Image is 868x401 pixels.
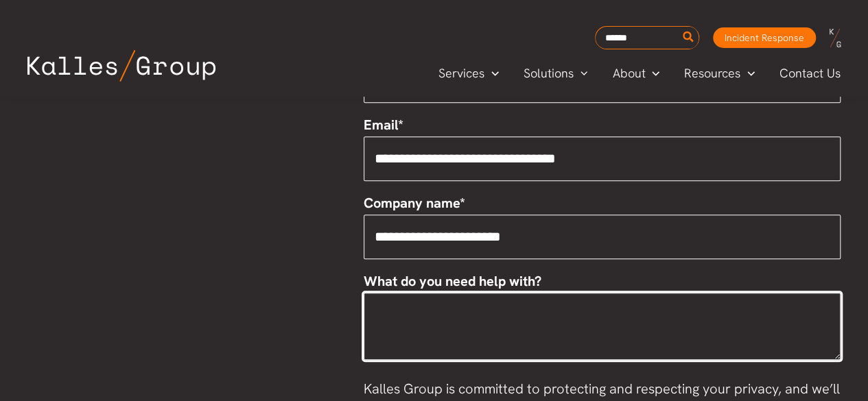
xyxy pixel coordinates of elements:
span: Menu Toggle [484,63,499,84]
span: Menu Toggle [574,63,588,84]
a: ServicesMenu Toggle [426,63,511,84]
img: Kalles Group [27,50,215,82]
span: Solutions [524,63,574,84]
button: Search [680,27,697,49]
a: ResourcesMenu Toggle [672,63,767,84]
span: Company name [364,194,460,212]
span: Contact Us [779,63,841,84]
span: Menu Toggle [740,63,755,84]
span: About [612,63,645,84]
a: Contact Us [767,63,854,84]
a: SolutionsMenu Toggle [511,63,600,84]
a: Incident Response [713,27,816,48]
span: What do you need help with? [364,272,541,290]
a: AboutMenu Toggle [600,63,672,84]
span: Menu Toggle [645,63,659,84]
span: Email [364,116,398,134]
span: Services [438,63,484,84]
nav: Primary Site Navigation [426,62,854,84]
span: Resources [684,63,740,84]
